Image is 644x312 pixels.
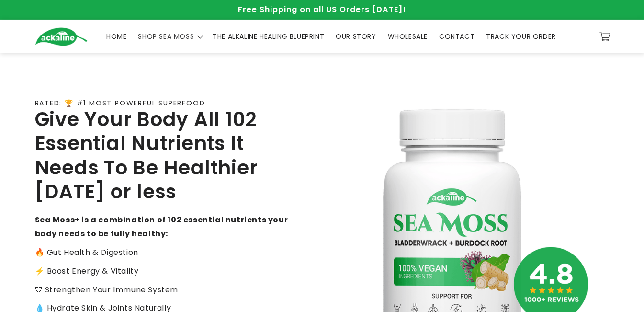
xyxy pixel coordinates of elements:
summary: SHOP SEA MOSS [132,26,207,46]
span: SHOP SEA MOSS [138,32,194,41]
span: CONTACT [439,32,475,41]
span: WHOLESALE [388,32,428,41]
a: TRACK YOUR ORDER [480,26,562,46]
strong: Sea Moss+ is a combination of 102 essential nutrients your body needs to be fully healthy: [35,214,288,239]
span: Free Shipping on all US Orders [DATE]! [238,4,406,15]
a: THE ALKALINE HEALING BLUEPRINT [207,26,330,46]
a: WHOLESALE [382,26,433,46]
img: Ackaline [35,27,88,46]
a: HOME [101,26,132,46]
a: OUR STORY [330,26,382,46]
p: 🔥 Gut Health & Digestion [35,246,289,260]
a: CONTACT [433,26,480,46]
span: HOME [106,32,126,41]
h2: Give Your Body All 102 Essential Nutrients It Needs To Be Healthier [DATE] or less [35,107,289,204]
p: ⚡️ Boost Energy & Vitality [35,265,289,278]
p: 🛡 Strengthen Your Immune System [35,283,289,297]
p: RATED: 🏆 #1 MOST POWERFUL SUPERFOOD [35,99,205,107]
span: TRACK YOUR ORDER [486,32,556,41]
span: OUR STORY [336,32,376,41]
span: THE ALKALINE HEALING BLUEPRINT [213,32,324,41]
